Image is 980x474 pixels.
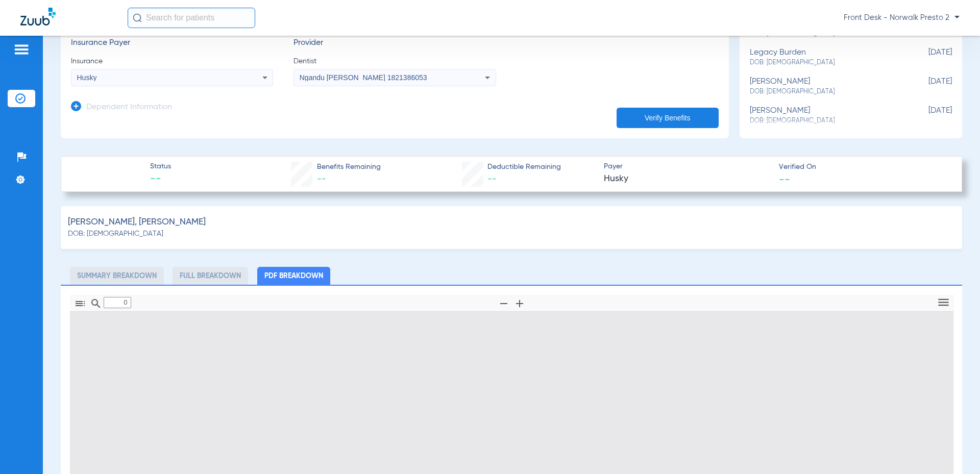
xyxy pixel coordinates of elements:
img: Zuub Logo [20,8,56,26]
li: Full Breakdown [173,267,248,285]
li: Summary Breakdown [70,267,164,285]
span: DOB: [DEMOGRAPHIC_DATA] [68,229,163,239]
span: Ngandu [PERSON_NAME] 1821386053 [300,73,427,82]
span: -- [150,172,171,187]
span: Husky [77,73,97,82]
span: -- [317,174,326,184]
pdf-shy-button: Toggle Sidebar [72,304,88,311]
div: [PERSON_NAME] [750,106,901,125]
div: [PERSON_NAME] [750,77,901,96]
span: Benefits Remaining [317,162,381,172]
span: Status [150,161,171,172]
pdf-shy-button: Find in Document [88,304,104,311]
span: Verified On [779,162,945,172]
span: Husky [604,172,770,185]
h3: Dependent Information [86,103,172,113]
span: DOB: [DEMOGRAPHIC_DATA] [750,116,901,126]
span: [PERSON_NAME], [PERSON_NAME] [68,216,206,229]
h3: Provider [293,38,496,48]
h3: Insurance Payer [71,38,273,48]
input: Search for patients [128,8,255,28]
span: Dentist [293,56,496,66]
li: PDF Breakdown [257,267,330,285]
span: Front Desk - Norwalk Presto 2 [844,13,960,23]
span: [DATE] [901,77,952,96]
span: Insurance [71,56,273,66]
img: hamburger-icon [13,43,30,56]
img: Search Icon [133,13,142,22]
button: Verify Benefits [617,108,719,128]
span: Payer [604,161,770,172]
button: Zoom Out [495,296,512,311]
span: [DATE] [901,48,952,67]
span: [DATE] [901,106,952,125]
div: legacy burden [750,48,901,67]
button: Zoom In [511,296,528,311]
iframe: Chat Widget [929,425,980,474]
span: Deductible Remaining [487,162,561,172]
span: DOB: [DEMOGRAPHIC_DATA] [750,87,901,96]
input: Page [104,297,131,308]
svg: Tools [937,295,950,309]
pdf-shy-button: Zoom Out [496,304,511,311]
span: -- [779,173,790,184]
span: DOB: [DEMOGRAPHIC_DATA] [750,58,901,67]
button: Tools [935,296,952,310]
span: -- [487,174,497,184]
pdf-shy-button: Zoom In [511,304,527,311]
